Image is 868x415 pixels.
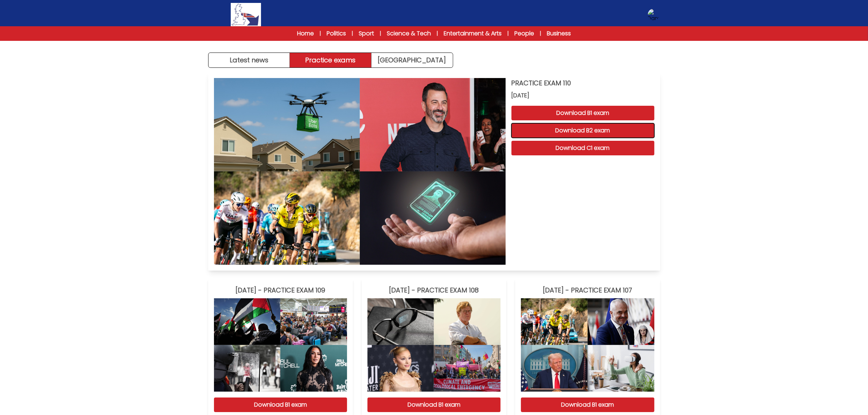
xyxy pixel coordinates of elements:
span: | [352,30,353,37]
img: PRACTICE EXAM 108 [367,345,434,392]
img: PRACTICE EXAM 109 [214,298,281,345]
img: PRACTICE EXAM 109 [280,345,347,392]
a: Home [297,29,314,38]
img: PRACTICE EXAM 107 [521,298,588,345]
img: PRACTICE EXAM 108 [434,345,501,392]
span: | [540,30,541,37]
a: [GEOGRAPHIC_DATA] [371,53,453,67]
h3: [DATE] - PRACTICE EXAM 108 [367,285,501,295]
span: | [380,30,381,37]
h3: [DATE] - PRACTICE EXAM 107 [521,285,654,295]
button: Download B1 exam [367,397,501,412]
img: PRACTICE EXAM 110 [360,171,506,265]
button: Download B1 exam [521,397,654,412]
img: Logo [231,3,261,26]
img: PRACTICE EXAM 109 [280,298,347,345]
img: PRACTICE EXAM 108 [434,298,501,345]
h3: PRACTICE EXAM 110 [511,78,654,88]
img: PRACTICE EXAM 107 [588,345,654,392]
a: Entertainment & Arts [444,29,502,38]
img: PRACTICE EXAM 110 [214,78,360,171]
img: PRACTICE EXAM 107 [521,345,588,392]
img: PRACTICE EXAM 110 [214,171,360,265]
img: Danny Bernardo [648,9,659,20]
a: Sport [359,29,374,38]
a: Science & Tech [387,29,431,38]
span: | [437,30,438,37]
button: Practice exams [290,53,371,67]
a: Logo [208,3,284,26]
img: PRACTICE EXAM 108 [367,298,434,345]
span: [DATE] [511,91,654,100]
button: Download B2 exam [511,123,654,138]
img: PRACTICE EXAM 107 [588,298,654,345]
button: Download B1 exam [511,106,654,120]
a: Politics [327,29,346,38]
h3: [DATE] - PRACTICE EXAM 109 [214,285,347,295]
span: | [320,30,321,37]
img: PRACTICE EXAM 110 [360,78,506,171]
button: Latest news [209,53,290,67]
img: PRACTICE EXAM 109 [214,345,281,392]
a: Business [547,29,571,38]
a: People [514,29,534,38]
button: Download B1 exam [214,397,347,412]
button: Download C1 exam [511,141,654,155]
span: | [507,30,509,37]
